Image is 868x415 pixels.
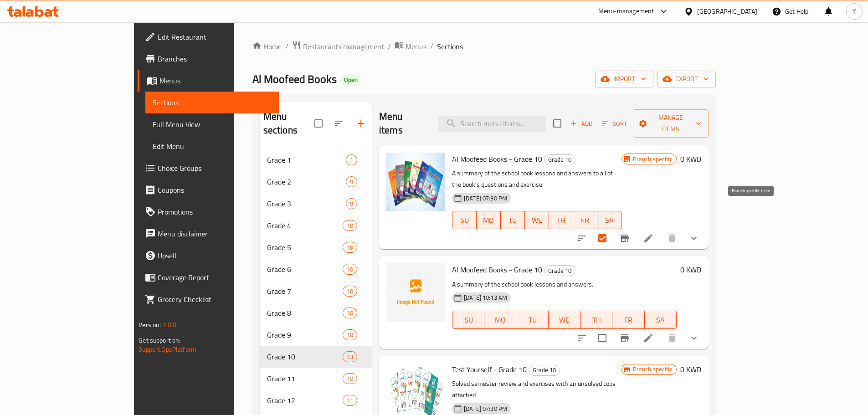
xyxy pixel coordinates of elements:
[516,311,548,329] button: TU
[343,221,357,230] span: 10
[285,41,288,52] li: /
[386,263,445,322] img: Al Moofeed Books - Grade 10
[683,227,705,249] button: show more
[158,163,272,174] span: Choice Groups
[501,211,525,229] button: TU
[484,311,516,329] button: MO
[343,396,357,405] span: 11
[328,113,350,134] span: Sort sections
[267,154,346,165] div: Grade 1
[158,272,272,283] span: Coverage Report
[544,266,575,276] span: Grade 10
[139,334,180,346] span: Get support on:
[343,395,357,406] div: items
[260,324,372,346] div: Grade 910
[553,214,570,227] span: TH
[163,319,177,331] span: 1.0.0
[252,69,337,89] span: Al Moofeed Books
[452,211,477,229] button: SU
[688,333,699,343] svg: Show Choices
[661,227,683,249] button: delete
[346,200,357,208] span: 9
[263,110,314,137] h2: Menu sections
[343,309,357,318] span: 10
[614,227,636,249] button: Branch-specific-item
[139,319,161,331] span: Version:
[616,313,641,327] span: FR
[153,119,272,130] span: Full Menu View
[379,110,427,137] h2: Menu items
[683,327,705,349] button: show more
[350,113,372,134] button: Add section
[343,351,357,362] div: items
[145,135,279,157] a: Edit Menu
[158,206,272,217] span: Promotions
[159,75,272,86] span: Menus
[680,263,701,276] h6: 0 KWD
[548,114,567,133] span: Select section
[138,201,279,223] a: Promotions
[145,113,279,135] a: Full Menu View
[614,327,636,349] button: Branch-specific-item
[460,194,511,203] span: [DATE] 07:30 PM
[260,258,372,280] div: Grade 610
[529,365,560,375] span: Grade 10
[452,152,542,166] span: Al Moofeed Books - Grade 10
[386,153,445,211] img: Al Moofeed Books - Grade 10
[138,48,279,70] a: Branches
[648,313,673,327] span: SA
[460,293,511,302] span: [DATE] 10:13 AM
[267,198,346,209] div: Grade 3
[388,41,391,52] li: /
[612,311,644,329] button: FR
[529,214,545,227] span: WE
[525,211,549,229] button: WE
[340,76,361,84] span: Open
[267,264,343,275] span: Grade 6
[267,307,343,318] span: Grade 8
[158,184,272,195] span: Coupons
[456,313,481,327] span: SU
[252,41,716,52] nav: breadcrumb
[343,373,357,384] div: items
[480,214,497,227] span: MO
[343,287,357,296] span: 10
[602,73,646,85] span: import
[343,220,357,231] div: items
[260,171,372,193] div: Grade 29
[595,71,653,87] button: import
[573,211,597,229] button: FR
[138,26,279,48] a: Edit Restaurant
[680,153,701,165] h6: 0 KWD
[567,117,596,131] button: Add
[597,211,621,229] button: SA
[260,193,372,215] div: Grade 39
[657,71,716,87] button: export
[406,41,426,52] span: Menus
[452,279,677,290] p: A summary of the school book lessons and answers.
[267,220,343,231] span: Grade 4
[309,114,328,133] span: Select all sections
[346,154,357,165] div: items
[853,6,856,16] span: Y
[267,395,343,406] span: Grade 12
[292,41,384,52] a: Restaurants management
[267,242,343,253] div: Grade 5
[600,117,629,131] button: Sort
[343,329,357,340] div: items
[643,233,654,244] a: Edit menu item
[267,351,343,362] div: Grade 10
[303,41,384,52] span: Restaurants management
[267,286,343,297] span: Grade 7
[260,346,372,368] div: Grade 1013
[571,227,593,249] button: sort-choices
[549,211,573,229] button: TH
[267,373,343,384] span: Grade 11
[145,92,279,113] a: Sections
[267,176,346,187] div: Grade 2
[430,41,433,52] li: /
[629,155,676,164] span: Branch specific
[593,328,612,348] span: Select to update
